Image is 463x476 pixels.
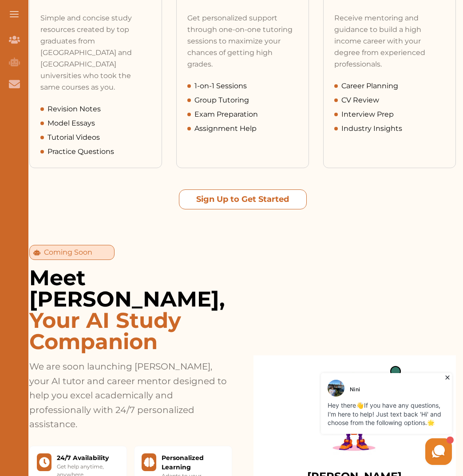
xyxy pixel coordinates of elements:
span: Practice Questions [47,146,114,157]
h2: Meet [PERSON_NAME], [29,267,232,352]
div: Get personalized support through one-on-one tutoring sessions to maximize your chances of getting... [187,12,298,70]
span: Tutorial Videos [47,132,100,143]
p: We are soon launching [PERSON_NAME], your AI tutor and career mentor designed to help you excel a... [29,359,232,432]
span: CV Review [341,95,379,106]
h3: Personalized Learning [162,453,225,472]
span: Exam Preparation [194,109,258,120]
span: Career Planning [341,81,398,91]
span: Interview Prep [341,109,394,120]
div: Receive mentoring and guidance to build a high income career with your degree from experienced pr... [334,12,445,70]
span: Your AI Study Companion [29,310,232,352]
img: Clara AI Assistant [312,370,397,455]
iframe: HelpCrunch [250,371,454,467]
span: 1-on-1 Sessions [194,81,247,91]
h3: 24/7 Availability [57,453,119,463]
span: Assignment Help [194,123,257,134]
div: Coming Soon [29,245,115,260]
div: Simple and concise study resources created by top graduates from [GEOGRAPHIC_DATA] and [GEOGRAPHI... [40,12,151,93]
button: Sign Up to Get Started [179,189,307,209]
span: Industry Insights [341,123,402,134]
span: Group Tutoring [194,95,249,106]
span: Model Essays [47,118,95,129]
span: Revision Notes [47,104,101,114]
